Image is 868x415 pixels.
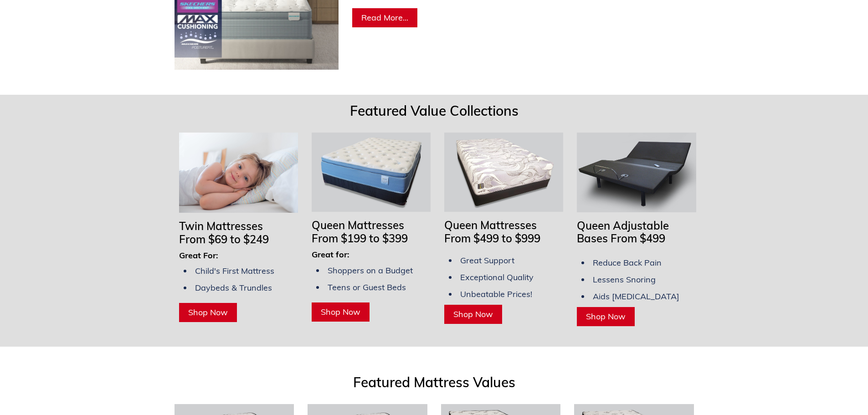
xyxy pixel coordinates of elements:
[460,255,514,266] span: Great Support
[593,291,679,302] span: Aids [MEDICAL_DATA]
[577,307,635,326] a: Shop Now
[312,249,349,260] span: Great for:
[321,307,360,317] span: Shop Now
[352,8,417,27] a: Read More...
[577,133,696,212] img: Adjustable Bases Starting at $379
[460,289,532,299] span: Unbeatable Prices!
[312,133,431,212] img: Queen Mattresses From $199 to $349
[593,257,662,268] span: Reduce Back Pain
[328,265,413,276] span: Shoppers on a Budget
[444,305,502,324] a: Shop Now
[353,374,515,391] span: Featured Mattress Values
[444,218,537,232] span: Queen Mattresses
[179,133,298,213] img: Twin Mattresses From $69 to $169
[312,302,370,322] a: Shop Now
[328,282,406,292] span: Teens or Guest Beds
[577,219,669,246] span: Queen Adjustable Bases From $499
[453,309,493,319] span: Shop Now
[195,282,272,293] span: Daybeds & Trundles
[460,272,534,282] span: Exceptional Quality
[195,266,274,276] span: Child's First Mattress
[179,232,269,246] span: From $69 to $249
[179,303,237,322] a: Shop Now
[361,12,408,23] span: Read More...
[444,133,563,212] img: Queen Mattresses From $449 to $949
[179,219,263,233] span: Twin Mattresses
[188,307,228,318] span: Shop Now
[350,102,519,119] span: Featured Value Collections
[179,250,218,261] span: Great For:
[444,231,540,245] span: From $499 to $999
[593,274,656,285] span: Lessens Snoring
[586,311,626,322] span: Shop Now
[312,218,404,232] span: Queen Mattresses
[312,231,408,245] span: From $199 to $399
